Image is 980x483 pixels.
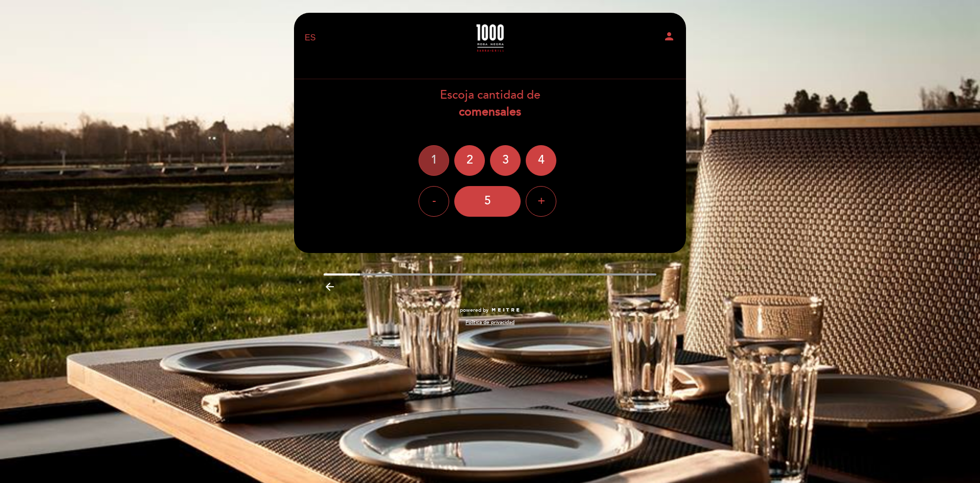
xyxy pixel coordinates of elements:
[419,145,449,176] div: 1
[465,319,514,326] a: Política de privacidad
[491,308,520,313] img: MEITRE
[490,145,521,176] div: 3
[526,186,556,217] div: +
[460,307,520,314] a: powered by
[454,145,485,176] div: 2
[426,24,554,52] a: 1000 Rosa Negra
[460,307,488,314] span: powered by
[526,145,556,176] div: 4
[419,186,449,217] div: -
[454,186,521,217] div: 5
[663,30,675,42] i: person
[324,281,336,293] i: arrow_backward
[663,30,675,46] button: person
[293,87,687,121] div: Escoja cantidad de
[459,105,521,119] b: comensales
